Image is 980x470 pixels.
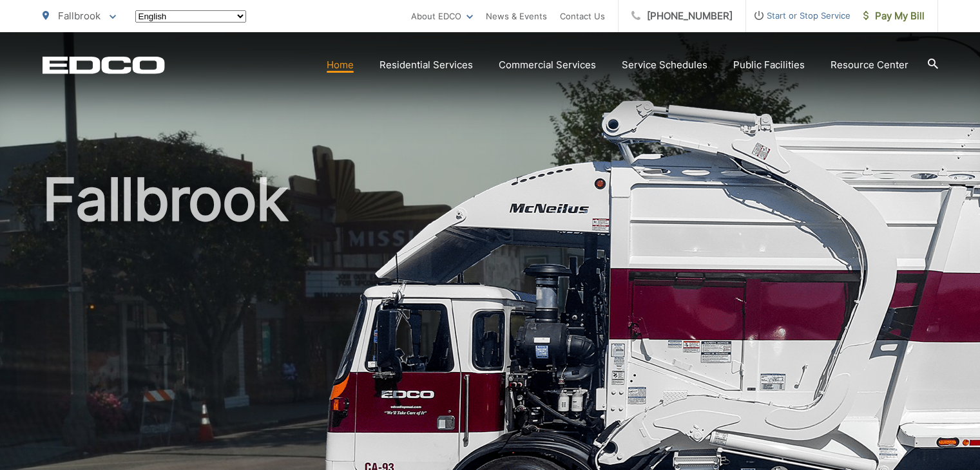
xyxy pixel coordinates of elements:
[831,57,908,73] a: Resource Center
[135,10,246,23] select: Select a language
[560,8,605,24] a: Contact Us
[486,8,547,24] a: News & Events
[863,8,925,24] span: Pay My Bill
[58,10,101,22] span: Fallbrook
[380,57,473,73] a: Residential Services
[411,8,473,24] a: About EDCO
[622,57,707,73] a: Service Schedules
[327,57,354,73] a: Home
[499,57,596,73] a: Commercial Services
[733,57,805,73] a: Public Facilities
[43,56,165,74] a: EDCD logo. Return to the homepage.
